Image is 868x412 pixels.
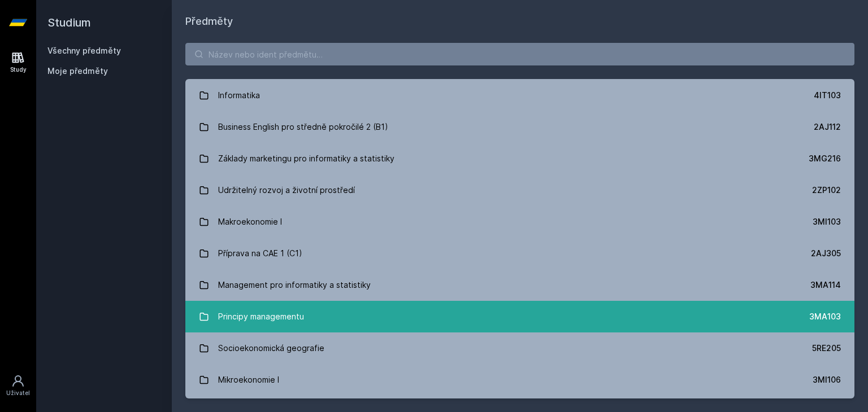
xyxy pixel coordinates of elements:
div: 2ZP102 [812,185,841,196]
div: Základy marketingu pro informatiky a statistiky [218,147,394,170]
div: Study [10,65,27,74]
div: Uživatel [6,389,30,397]
a: Informatika 4IT103 [185,80,854,111]
a: Uživatel [2,369,34,403]
div: Principy managementu [218,305,304,328]
div: 2AJ305 [811,248,841,259]
a: Základy marketingu pro informatiky a statistiky 3MG216 [185,143,854,174]
a: Udržitelný rozvoj a životní prostředí 2ZP102 [185,174,854,206]
a: Socioekonomická geografie 5RE205 [185,332,854,364]
div: Makroekonomie I [218,211,282,233]
a: Management pro informatiky a statistiky 3MA114 [185,269,854,301]
div: 3MI106 [813,374,841,385]
a: Principy managementu 3MA103 [185,301,854,332]
a: Všechny předměty [47,46,121,55]
div: Udržitelný rozvoj a životní prostředí [218,179,355,201]
div: 4IT103 [814,90,841,101]
a: Study [2,45,34,80]
div: Socioekonomická geografie [218,337,324,360]
div: 3MG216 [809,153,841,164]
div: 3MA103 [809,311,841,322]
div: 5RE205 [812,343,841,354]
div: 2AJ112 [814,121,841,133]
div: 3MI103 [813,216,841,227]
h1: Předměty [185,14,854,29]
div: Management pro informatiky a statistiky [218,274,371,296]
a: Mikroekonomie I 3MI106 [185,364,854,396]
a: Makroekonomie I 3MI103 [185,206,854,238]
a: Business English pro středně pokročilé 2 (B1) 2AJ112 [185,111,854,143]
div: Příprava na CAE 1 (C1) [218,242,302,265]
div: Business English pro středně pokročilé 2 (B1) [218,116,388,138]
input: Název nebo ident předmětu… [185,43,854,65]
div: Informatika [218,84,260,107]
span: Moje předměty [47,65,108,77]
div: Mikroekonomie I [218,369,279,391]
a: Příprava na CAE 1 (C1) 2AJ305 [185,238,854,269]
div: 3MA114 [810,279,841,291]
